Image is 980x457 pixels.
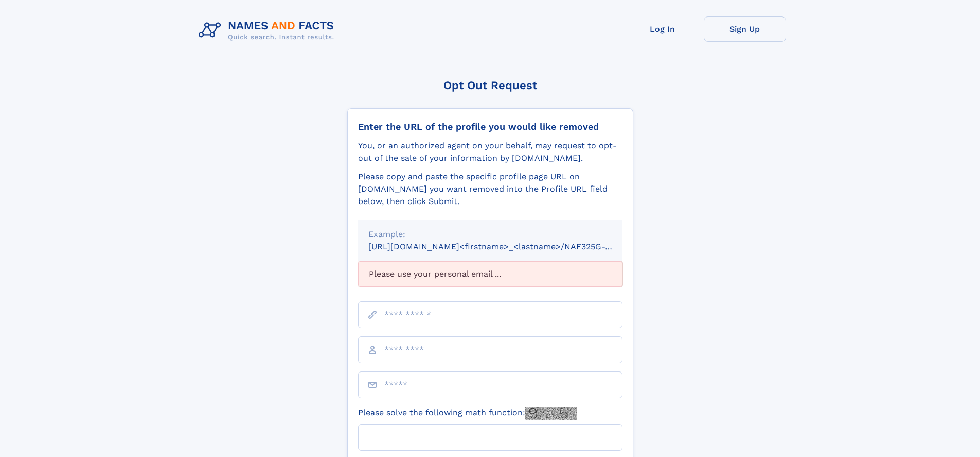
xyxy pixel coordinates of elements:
a: Log In [621,16,704,42]
img: Logo Names and Facts [194,16,343,44]
a: Sign Up [704,16,786,42]
div: Please use your personal email ... [358,261,622,287]
div: Opt Out Request [347,79,633,92]
div: You, or an authorized agent on your behalf, may request to opt-out of the sale of your informatio... [358,140,622,164]
div: Enter the URL of the profile you would like removed [358,121,622,132]
div: Please copy and paste the specific profile page URL on [DOMAIN_NAME] you want removed into the Pr... [358,171,622,208]
label: Please solve the following math function: [358,407,577,420]
small: [URL][DOMAIN_NAME]<firstname>_<lastname>/NAF325G-xxxxxxxx [368,242,642,251]
div: Example: [368,228,612,241]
